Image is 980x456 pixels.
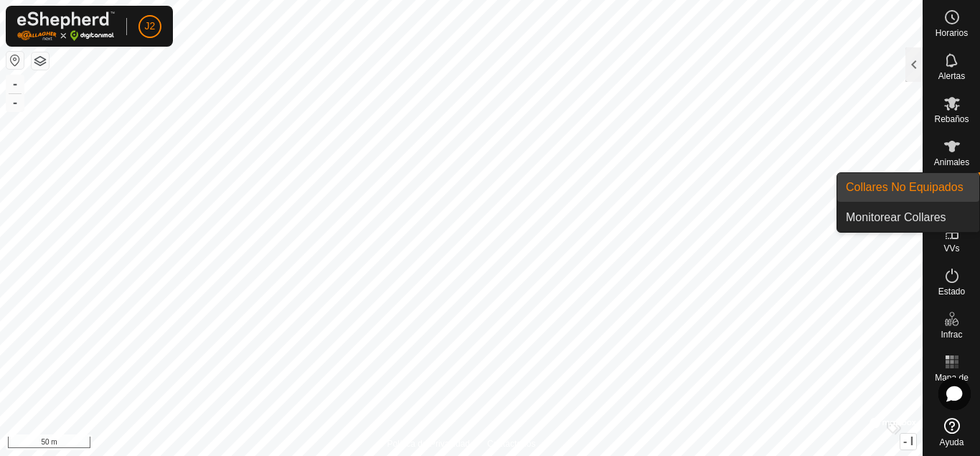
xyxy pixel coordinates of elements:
[903,435,913,447] span: - I
[938,72,965,80] span: Alertas
[17,11,115,41] img: Logo Gallagher
[846,209,946,226] span: Monitorear Collares
[900,434,916,450] button: - I
[940,438,964,447] span: Ayuda
[788,177,906,195] span: Collares No Equipados
[936,29,968,37] span: Horarios
[788,208,889,225] span: Monitorear Collares
[145,19,156,34] span: J2
[938,287,965,296] span: Estado
[934,115,969,124] span: Rebaños
[846,179,963,196] span: Collares No Equipados
[32,52,49,70] button: Capas del Mapa
[780,202,922,231] a: Monitorear Collares
[923,412,980,452] a: Ayuda
[927,373,976,391] span: Mapa de Calor
[487,437,535,450] a: Contáctenos
[6,94,24,111] button: -
[934,158,969,167] span: Animales
[387,437,470,450] a: Política de Privacidad
[837,203,979,232] a: Monitorear Collares
[837,173,979,202] a: Collares No Equipados
[941,330,962,339] span: Infrac
[6,75,24,93] button: -
[780,172,922,200] a: Collares No Equipados
[6,52,24,69] button: Restabletablecer Mapa
[943,244,959,253] span: VVs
